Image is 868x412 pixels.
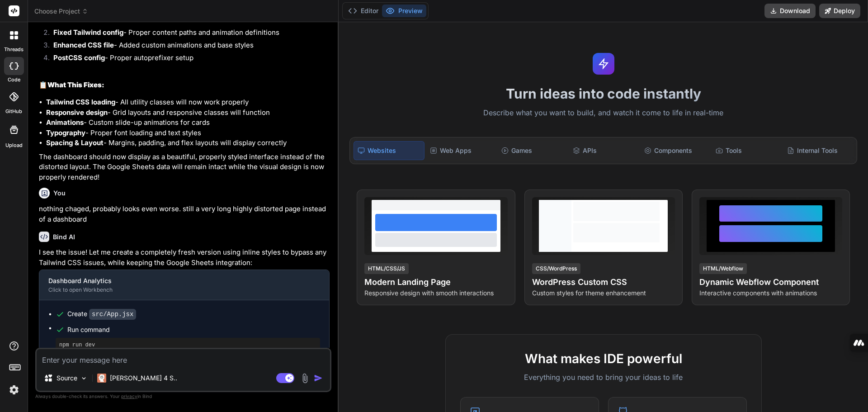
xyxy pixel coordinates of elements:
img: Claude 4 Sonnet [97,374,106,383]
div: APIs [569,141,639,160]
p: nothing chaged, probably looks even worse. still a very long highly distorted page instead of a d... [39,204,330,224]
strong: Typography [46,128,85,137]
strong: Tailwind CSS loading [46,98,115,106]
h4: Modern Landing Page [364,276,507,289]
p: [PERSON_NAME] 4 S.. [110,374,177,383]
strong: PostCSS config [53,53,105,62]
h1: Turn ideas into code instantly [344,85,863,102]
strong: Animations [46,118,84,127]
li: - Custom slide-up animations for cards [46,118,330,128]
button: Editor [344,5,382,17]
button: Download [764,4,816,18]
div: Internal Tools [783,141,853,160]
label: threads [4,46,24,53]
span: View Prompt [800,197,839,206]
button: Deploy [819,4,860,18]
div: Websites [354,141,424,160]
li: - Margins, padding, and flex layouts will display correctly [46,138,330,148]
h4: WordPress Custom CSS [532,276,675,289]
h2: 📋 [39,80,330,90]
label: code [8,76,20,84]
div: HTML/CSS/JS [364,263,409,274]
li: - Proper font loading and text styles [46,128,330,138]
span: privacy [121,393,137,399]
p: Responsive design with smooth interactions [364,289,507,298]
p: Source [57,374,77,383]
p: I see the issue! Let me create a completely fresh version using inline styles to bypass any Tailw... [39,247,330,268]
label: GitHub [5,108,22,115]
p: Always double-check its answers. Your in Bind [35,392,331,401]
button: Dashboard AnalyticsClick to open Workbench [39,270,315,300]
div: CSS/WordPress [532,263,580,274]
strong: Spacing & Layout [46,138,104,147]
h2: What makes IDE powerful [460,349,747,368]
p: Interactive components with animations [699,289,842,298]
span: View Prompt [632,197,671,206]
button: Preview [382,5,426,17]
span: Choose Project [34,7,88,16]
li: - Proper autoprefixer setup [46,53,330,66]
div: Games [498,141,567,160]
strong: Fixed Tailwind config [53,28,123,37]
p: Custom styles for theme enhancement [532,289,675,298]
h6: You [53,189,66,198]
li: - All utility classes will now work properly [46,97,330,108]
strong: Responsive design [46,108,108,117]
p: Describe what you want to build, and watch it come to life in real-time [344,107,863,119]
code: src/App.jsx [89,309,136,320]
li: - Added custom animations and base styles [46,40,330,53]
div: Click to open Workbench [48,286,306,294]
img: Pick Models [80,374,88,382]
h6: Bind AI [53,232,75,242]
img: attachment [300,373,310,384]
div: Dashboard Analytics [48,276,306,285]
label: Upload [5,142,23,149]
pre: npm run dev [59,341,316,349]
div: Tools [712,141,782,160]
span: View Prompt [465,197,504,206]
div: Web Apps [426,141,496,160]
p: Everything you need to bring your ideas to life [460,372,747,383]
div: HTML/Webflow [699,263,747,274]
strong: What This Fixes: [47,81,104,89]
h4: Dynamic Webflow Component [699,276,842,289]
div: Create [67,309,136,319]
span: Run command [67,325,320,334]
p: The dashboard should now display as a beautiful, properly styled interface instead of the distort... [39,152,330,183]
strong: Enhanced CSS file [53,41,114,49]
img: settings [6,382,22,398]
li: - Proper content paths and animation definitions [46,28,330,40]
img: icon [314,374,323,383]
div: Components [641,141,710,160]
li: - Grid layouts and responsive classes will function [46,108,330,118]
